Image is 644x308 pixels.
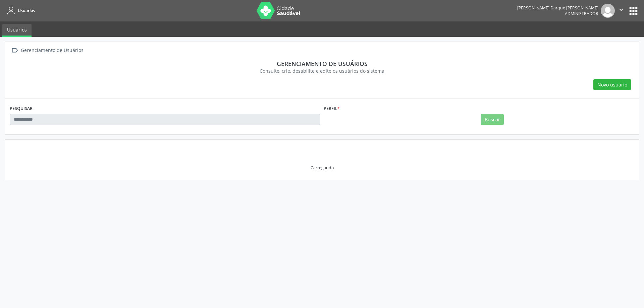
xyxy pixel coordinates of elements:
span: Usuários [18,8,35,13]
a: Usuários [5,5,35,16]
label: PESQUISAR [10,104,33,114]
div: Gerenciamento de Usuários [19,46,85,55]
button: apps [628,5,639,17]
i:  [618,6,625,13]
div: Gerenciamento de usuários [14,60,630,67]
div: Consulte, crie, desabilite e edite os usuários do sistema [14,67,630,74]
span: Administrador [565,11,598,16]
button: Novo usuário [593,79,631,90]
button:  [615,4,628,18]
div: [PERSON_NAME] Darque [PERSON_NAME] [517,5,598,11]
a:  Gerenciamento de Usuários [10,46,85,55]
img: img [601,4,615,18]
a: Usuários [2,24,32,37]
div: Carregando [311,165,334,171]
i:  [10,46,19,55]
span: Novo usuário [597,81,627,88]
button: Buscar [481,114,504,125]
label: Perfil [324,104,340,114]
